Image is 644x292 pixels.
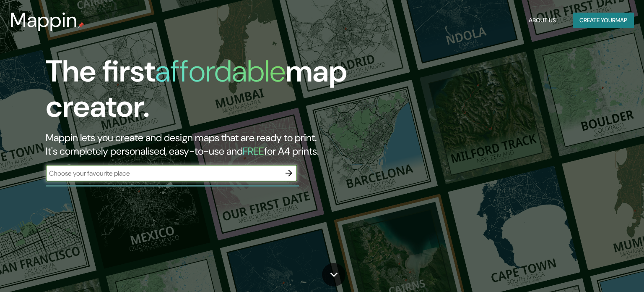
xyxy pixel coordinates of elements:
h1: affordable [155,52,286,91]
button: About Us [525,13,559,28]
button: Create yourmap [573,13,634,28]
h5: FREE [243,145,264,158]
h3: Mappin [10,8,78,32]
input: Choose your favourite place [46,168,280,178]
h1: The first map creator. [46,54,368,131]
img: mappin-pin [78,22,84,29]
h2: Mappin lets you create and design maps that are ready to print. It's completely personalised, eas... [46,131,368,158]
